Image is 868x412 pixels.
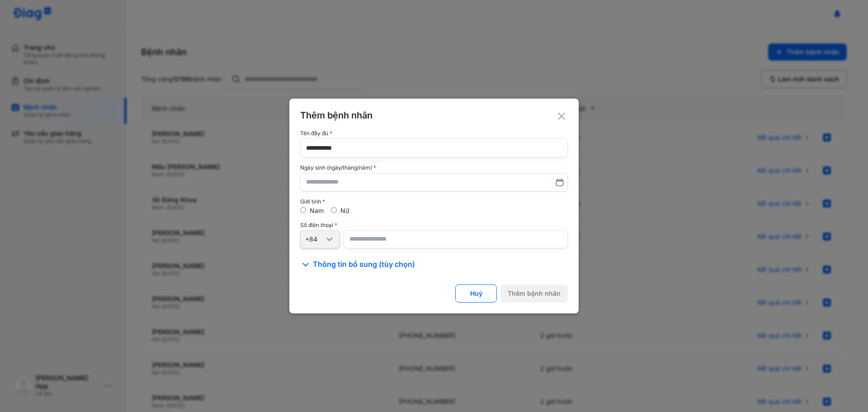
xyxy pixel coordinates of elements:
div: +84 [305,235,324,243]
div: Ngày sinh (ngày/tháng/năm) [300,165,568,171]
div: Giới tính [300,199,568,205]
button: Huỷ [455,284,497,303]
label: Nam [310,207,324,214]
div: Thêm bệnh nhân [300,109,568,121]
span: Thông tin bổ sung (tùy chọn) [313,259,415,270]
label: Nữ [340,207,349,214]
button: Thêm bệnh nhân [500,284,568,303]
div: Số điện thoại [300,222,568,228]
div: Tên đầy đủ [300,130,568,137]
div: Thêm bệnh nhân [508,289,561,298]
